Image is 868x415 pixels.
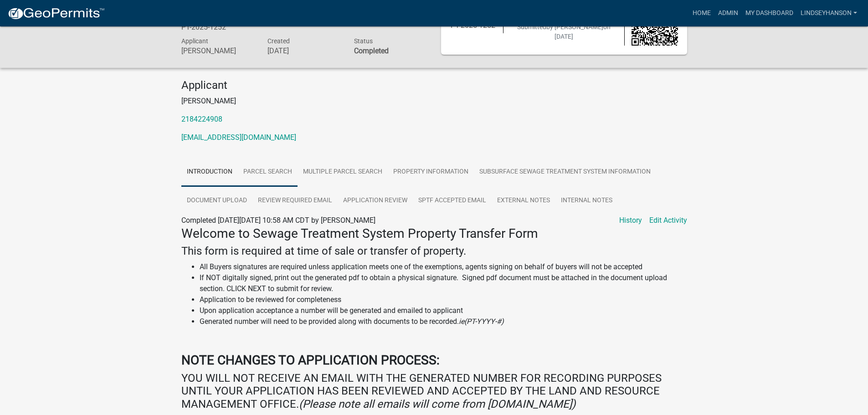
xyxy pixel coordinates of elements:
[181,158,238,187] a: Introduction
[474,158,656,187] a: Subsurface Sewage Treatment System Information
[200,272,687,294] li: If NOT digitally signed, print out the generated pdf to obtain a physical signature. Signed pdf d...
[181,96,687,107] p: [PERSON_NAME]
[181,79,687,92] h4: Applicant
[354,46,389,55] strong: Completed
[181,226,687,241] h3: Welcome to Sewage Treatment System Property Transfer Form
[181,115,222,123] a: 2184224908
[714,5,742,22] a: Admin
[238,158,298,187] a: Parcel search
[555,186,618,215] a: Internal Notes
[200,305,687,316] li: Upon application acceptance a number will be generated and emailed to applicant
[413,186,492,215] a: SPTF Accepted Email
[459,317,504,326] i: ie(PT-YYYY-#)
[181,216,375,225] span: Completed [DATE][DATE] 10:58 AM CDT by [PERSON_NAME]
[689,5,714,22] a: Home
[546,23,603,31] span: by [PERSON_NAME]
[181,133,296,142] a: [EMAIL_ADDRESS][DOMAIN_NAME]
[338,186,413,215] a: Application Review
[354,37,373,45] span: Status
[267,46,340,55] h6: [DATE]
[649,215,687,226] a: Edit Activity
[181,353,440,368] strong: NOTE CHANGES TO APPLICATION PROCESS:
[492,186,555,215] a: External Notes
[181,23,254,31] h6: PT-2025-1252
[181,37,208,45] span: Applicant
[619,215,642,226] a: History
[252,186,338,215] a: Review Required Email
[299,398,575,410] i: (Please note all emails will come from [DOMAIN_NAME])
[181,46,254,55] h6: [PERSON_NAME]
[388,158,474,187] a: Property Information
[742,5,797,22] a: My Dashboard
[797,5,861,22] a: Lindseyhanson
[181,245,687,258] h4: This form is required at time of sale or transfer of property.
[298,158,388,187] a: Multiple Parcel Search
[200,316,687,327] li: Generated number will need to be provided along with documents to be recorded.
[181,372,687,411] h4: YOU WILL NOT RECEIVE AN EMAIL WITH THE GENERATED NUMBER FOR RECORDING PURPOSES UNTIL YOUR APPLICA...
[181,186,252,215] a: Document Upload
[200,261,687,272] li: All Buyers signatures are required unless application meets one of the exemptions, agents signing...
[200,294,687,305] li: Application to be reviewed for completeness
[267,37,290,45] span: Created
